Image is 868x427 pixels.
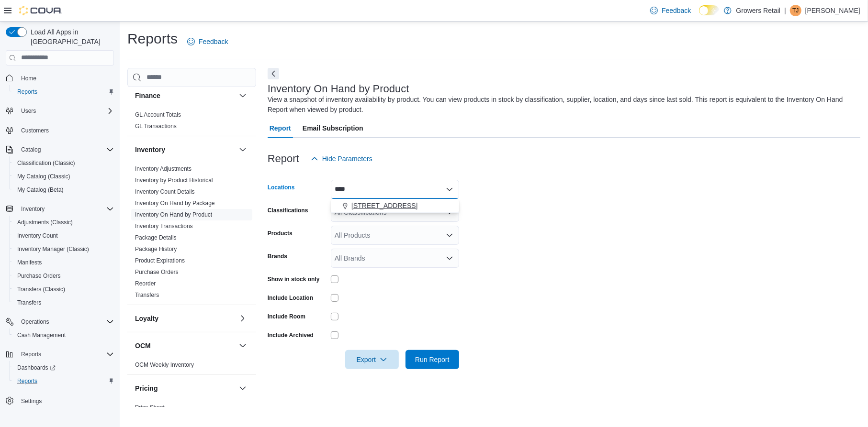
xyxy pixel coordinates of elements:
[237,313,248,324] button: Loyalty
[17,259,42,266] span: Manifests
[268,83,409,95] h3: Inventory On Hand by Product
[17,144,45,155] button: Catalog
[17,203,114,215] span: Inventory
[17,394,114,406] span: Settings
[699,5,719,15] input: Dark Mode
[13,257,45,268] a: Manifests
[13,217,77,228] a: Adjustments (Classic)
[268,207,308,214] label: Classifications
[135,176,213,184] span: Inventory by Product Historical
[345,350,399,369] button: Export
[13,329,69,341] a: Cash Management
[17,73,40,84] a: Home
[10,283,118,296] button: Transfers (Classic)
[17,105,114,117] span: Users
[17,272,61,280] span: Purchase Orders
[135,361,194,369] span: OCM Weekly Inventory
[13,284,69,295] a: Transfers (Classic)
[268,230,293,237] label: Products
[17,203,48,215] button: Inventory
[237,144,248,155] button: Inventory
[135,123,177,130] a: GL Transactions
[135,292,159,298] a: Transfers
[13,157,114,169] span: Classification (Classic)
[17,124,114,136] span: Customers
[135,111,181,119] span: GL Account Totals
[13,375,41,387] a: Reports
[17,173,70,180] span: My Catalog (Classic)
[135,211,212,218] a: Inventory On Hand by Product
[351,201,417,210] span: [STREET_ADDRESS]
[17,316,53,328] button: Operations
[268,313,305,320] label: Include Room
[13,284,114,295] span: Transfers (Classic)
[270,119,291,138] span: Report
[135,91,160,100] h3: Finance
[17,105,40,117] button: Users
[135,245,177,253] span: Package History
[135,188,195,196] span: Inventory Count Details
[237,383,248,394] button: Pricing
[13,86,114,98] span: Reports
[10,269,118,283] button: Purchase Orders
[13,297,114,308] span: Transfers
[13,329,114,341] span: Cash Management
[17,219,73,226] span: Adjustments (Classic)
[2,123,118,137] button: Customers
[127,29,178,48] h1: Reports
[135,234,177,241] a: Package Details
[13,171,114,182] span: My Catalog (Classic)
[446,186,453,193] button: Close list of options
[10,216,118,229] button: Adjustments (Classic)
[135,404,165,411] a: Price Sheet
[135,383,158,393] h3: Pricing
[135,122,177,130] span: GL Transactions
[135,361,194,368] a: OCM Weekly Inventory
[2,71,118,85] button: Home
[237,340,248,351] button: OCM
[646,1,695,20] a: Feedback
[21,205,45,213] span: Inventory
[183,32,232,51] a: Feedback
[135,165,192,172] a: Inventory Adjustments
[10,183,118,197] button: My Catalog (Beta)
[17,299,41,307] span: Transfers
[135,223,193,230] a: Inventory Transactions
[10,328,118,342] button: Cash Management
[199,37,228,46] span: Feedback
[135,111,181,118] a: GL Account Totals
[415,355,450,364] span: Run Report
[2,394,118,407] button: Settings
[135,200,215,207] a: Inventory On Hand by Package
[135,257,185,264] a: Product Expirations
[135,211,212,219] span: Inventory On Hand by Product
[13,270,65,282] a: Purchase Orders
[17,72,114,84] span: Home
[792,5,799,16] span: TJ
[268,252,287,260] label: Brands
[331,199,459,213] button: [STREET_ADDRESS]
[406,350,459,369] button: Run Report
[13,270,114,282] span: Purchase Orders
[17,349,45,360] button: Reports
[127,402,256,417] div: Pricing
[13,230,114,241] span: Inventory Count
[331,199,459,213] div: Choose from the following options
[17,186,64,194] span: My Catalog (Beta)
[135,246,177,252] a: Package History
[17,159,75,167] span: Classification (Classic)
[21,107,36,115] span: Users
[135,177,213,184] a: Inventory by Product Historical
[736,5,781,16] p: Growers Retail
[13,362,59,373] a: Dashboards
[662,6,691,15] span: Feedback
[21,75,36,82] span: Home
[17,125,53,136] a: Customers
[13,362,114,373] span: Dashboards
[10,374,118,388] button: Reports
[2,202,118,216] button: Inventory
[268,294,313,302] label: Include Location
[268,184,295,191] label: Locations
